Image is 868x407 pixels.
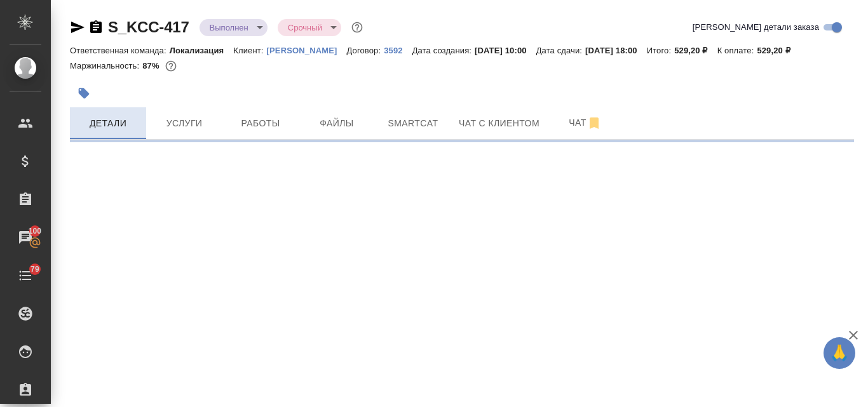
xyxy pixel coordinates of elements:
button: 🙏 [824,337,855,369]
a: [PERSON_NAME] [267,44,347,55]
span: [PERSON_NAME] детали заказа [693,21,819,34]
p: Маржинальность: [70,61,142,70]
span: Smartcat [383,116,444,131]
div: Выполнен [200,19,268,36]
p: Ответственная команда: [70,46,170,55]
p: Итого: [647,46,674,55]
div: Выполнен [278,19,341,36]
button: Доп статусы указывают на важность/срочность заказа [349,19,365,36]
p: [DATE] 10:00 [475,46,536,55]
p: [DATE] 18:00 [585,46,647,55]
a: 79 [3,260,48,291]
p: [PERSON_NAME] [267,46,347,55]
span: Детали [78,116,139,131]
button: 29.89 RUB; 0.34 USD; [163,58,179,74]
svg: Отписаться [587,116,602,131]
p: 529,20 ₽ [674,46,717,55]
a: S_KCC-417 [108,18,189,36]
span: 🙏 [829,340,850,366]
span: Работы [230,116,291,131]
p: Дата сдачи: [536,46,585,55]
span: Чат с клиентом [459,116,539,131]
span: Чат [555,115,616,131]
button: Скопировать ссылку [88,20,104,35]
a: 3592 [384,44,412,55]
button: Скопировать ссылку для ЯМессенджера [70,20,85,35]
button: Срочный [284,22,326,33]
p: Договор: [346,46,384,55]
p: 87% [142,61,162,70]
span: 100 [21,225,50,237]
span: 79 [23,263,47,276]
p: 529,20 ₽ [757,46,800,55]
button: Выполнен [206,22,252,33]
p: К оплате: [717,46,757,55]
span: Услуги [154,116,215,131]
p: Клиент: [233,46,266,55]
p: Дата создания: [412,46,475,55]
a: 100 [3,222,48,253]
p: 3592 [384,46,412,55]
span: Файлы [306,116,367,131]
button: Добавить тэг [70,79,98,107]
p: Локализация [170,46,234,55]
